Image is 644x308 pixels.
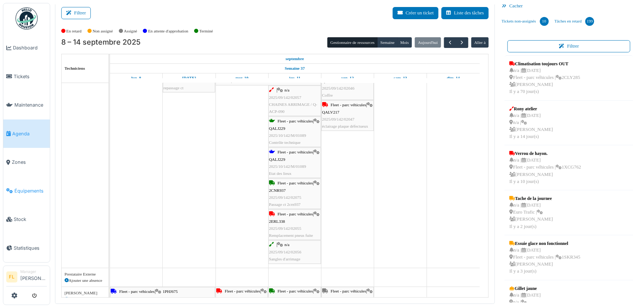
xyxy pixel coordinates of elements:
span: Stock [14,216,47,223]
button: Aujourd'hui [415,37,441,48]
div: | [269,118,320,146]
div: 10 [540,17,549,26]
span: Fleet - parc véhicules [225,289,260,294]
span: éclairage plaque défectueux [322,124,368,128]
span: 2025/10/142/M/01089 [269,164,306,169]
span: Contrôle technique [269,140,300,145]
div: Ajouter une absence [65,296,106,302]
a: 9 septembre 2025 [180,73,198,83]
div: | [322,70,373,99]
a: 12 septembre 2025 [340,73,356,83]
span: 1VNH225 [216,297,234,301]
a: Zones [3,148,50,177]
span: 2ERL338 [269,219,285,224]
span: 2CNR937 [269,188,286,193]
button: Aller à [471,37,489,48]
label: Assigné [124,28,137,34]
span: 2025/09/142/02056 [269,250,302,255]
li: [PERSON_NAME] [20,269,47,285]
span: repassage ct [163,86,183,90]
img: Badge_color-CXgf-gQk.svg [16,7,38,30]
button: Précédent [444,37,456,48]
button: Filtrer [507,40,630,52]
span: Agenda [12,130,47,137]
div: Prestataire Externe [65,271,106,277]
div: | [269,149,320,177]
div: Gillet jaune [509,285,541,292]
span: Etat des lieux [269,171,292,176]
span: Fleet - parc véhicules [278,181,313,185]
div: n/a | [DATE] Fleet - parc véhicules | 2CLY285 [PERSON_NAME] Il y a 70 jour(s) [509,67,580,96]
span: Fleet - parc véhicules [331,289,366,294]
a: Équipements [3,177,50,205]
li: FL [6,271,17,283]
span: Techniciens [65,66,85,70]
label: En attente d'approbation [148,28,188,34]
span: Zones [12,159,47,166]
button: Créer un ticket [393,7,438,19]
span: Tickets [14,73,47,80]
a: Dashboard [3,34,50,62]
div: | [269,211,320,239]
span: Fleet - parc véhicules [331,103,366,107]
div: n/a | [DATE] Fleet - parc véhicules | 1XCG762 [PERSON_NAME] Il y a 10 jour(s) [509,157,581,185]
div: Verrou de hayon. [509,150,581,157]
span: 2025/09/142/02047 [322,117,355,121]
div: Tache de la journee [509,195,553,202]
span: Fleet - parc véhicules [278,289,313,294]
span: Passage ct 2crn937 [269,202,301,207]
span: Fleet - parc véhicules [119,289,155,294]
button: Liste des tâches [441,7,489,19]
div: Essuie glace non fonctionnel [509,240,580,247]
div: Manager [20,269,47,274]
a: 8 septembre 2025 [284,54,306,63]
span: 2025/09/142/02055 [269,226,302,231]
div: [PERSON_NAME] [65,290,106,296]
span: 1PHJ675 [163,289,178,294]
span: QACA161 [322,79,340,83]
label: En retard [66,28,82,34]
a: Tache de la journee n/a |[DATE] Euro Trafic | [PERSON_NAME]Il y a 2 jour(s) [507,193,555,232]
a: Rony atelier n/a |[DATE] n/a | [PERSON_NAME]Il y a 14 jour(s) [507,104,555,142]
a: Tâches en retard [552,11,597,31]
button: Filtrer [61,7,91,19]
span: Remplacement pneus fuite [269,233,313,238]
a: Verrou de hayon. n/a |[DATE] Fleet - parc véhicules |1XCG762 [PERSON_NAME]Il y a 10 jour(s) [507,148,583,187]
div: Climatisation toujours OUT [509,60,580,67]
a: 10 septembre 2025 [234,73,250,83]
a: 13 septembre 2025 [392,73,409,83]
h2: 8 – 14 septembre 2025 [61,38,141,47]
a: Essuie glace non fonctionnel n/a |[DATE] Fleet - parc véhicules |1SKR345 [PERSON_NAME]Il y a 3 jo... [507,238,582,277]
a: Climatisation toujours OUT n/a |[DATE] Fleet - parc véhicules |2CLY285 [PERSON_NAME]Il y a 70 jou... [507,59,582,97]
a: Maintenance [3,91,50,120]
label: Non assigné [93,28,113,34]
a: Tickets [3,62,50,91]
span: Fleet - parc véhicules [278,150,313,154]
div: | [269,180,320,208]
div: n/a | [DATE] Euro Trafic | [PERSON_NAME] Il y a 2 jour(s) [509,202,553,230]
span: Maintenance [14,101,47,108]
a: Tickets non-assignés [499,11,551,31]
span: Coffre [322,93,333,97]
a: 8 septembre 2025 [130,73,143,83]
span: Fleet - parc véhicules [278,212,313,216]
span: 2025/08/142/01734 [111,297,143,301]
span: QAFV968 [322,297,340,301]
span: QALJ229 [269,157,285,162]
span: QALV217 [322,110,340,114]
button: Mois [397,37,412,48]
button: Semaine [377,37,397,48]
span: Statistiques [14,245,47,252]
div: Rony atelier [509,105,553,112]
button: Suivant [456,37,468,48]
span: Fleet - parc véhicules [278,119,313,123]
div: n/a | [DATE] n/a | [PERSON_NAME] Il y a 14 jour(s) [509,112,553,141]
span: Dashboard [13,44,47,51]
span: n/a [285,243,290,247]
span: 2025/10/142/M/01089 [269,133,306,138]
span: Équipements [14,187,47,194]
span: QALJ229 [269,126,285,131]
span: CHAINES ARRIMAGE / Q-ACP-090 [269,102,317,114]
div: Cacher [499,1,639,11]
